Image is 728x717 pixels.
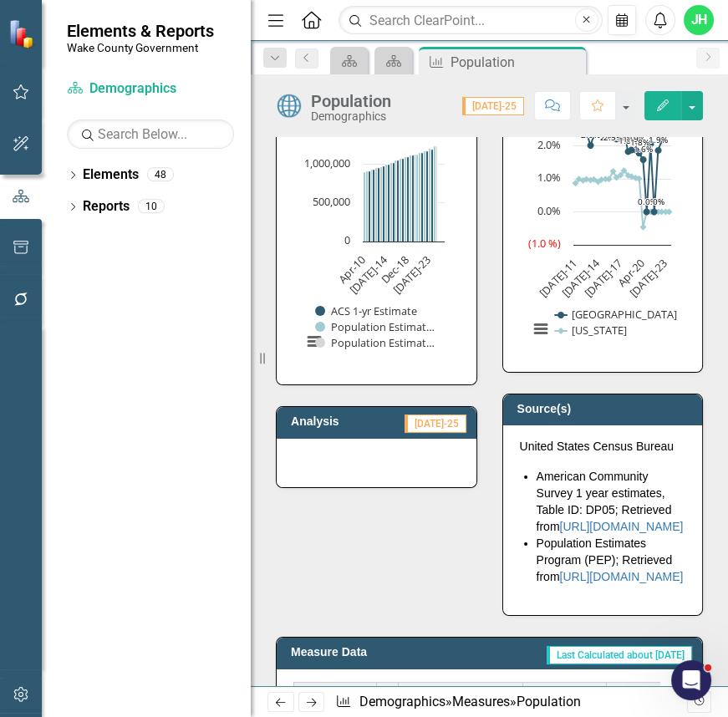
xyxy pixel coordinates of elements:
[147,168,174,182] div: 48
[276,93,303,119] img: Community Indicator
[378,168,380,242] path: Dec-12, 952,151. ACS 1-yr Estimate.
[402,159,405,242] path: Dec-17, 1,072,203. ACS 1-yr Estimate.
[639,224,646,231] path: Apr-20, -0.46429834. North Carolina.
[302,329,325,353] button: View chart menu, Chart
[587,142,593,149] path: Jul-13, 2.01016743. Wake County.
[626,133,645,145] text: 1.9%
[389,253,434,297] text: [DATE]-23
[528,236,561,251] tspan: (1.0 %)
[639,156,646,163] path: Apr-20, 1.58226453. Wake County.
[671,660,711,700] iframe: Intercom live chat
[649,134,668,145] text: 1.9%
[587,177,593,184] path: Jul-13, 0.96271841. North Carolina.
[390,163,393,242] path: Jul-15, 1,022,319. Population Estimate Program (PEP).
[537,535,686,585] li: Population Estimates Program (PEP); Retrieved from
[529,317,552,340] button: View chart menu, Chart
[638,196,657,207] text: 0.0%
[304,155,350,170] text: 1,000,000
[385,165,388,242] path: Jul-14, 997,788. Population Estimate Program (PEP).
[291,415,367,428] h3: Analysis
[624,148,631,155] path: Jul-18, 1.82578058. Wake County.
[380,167,383,242] path: Jul-13, 971,198. Population Estimate Program (PEP).
[572,180,578,186] path: Jul-11, 0.86971162. North Carolina.
[520,438,686,458] p: United States Census Bureau
[364,172,366,242] path: Apr-10, 900,993. Population Estimate Program (PEP).
[583,175,589,182] path: Dec-12, 0.9907625. North Carolina.
[378,253,412,287] text: Dec-18
[645,196,664,207] text: 0.0%
[517,694,581,709] div: Population
[590,176,597,183] path: Dec-13, 0.98427278. North Carolina.
[628,147,634,154] path: Dec-18, 1.87483154. Wake County.
[416,155,419,242] path: Jul-20, 1,130,694. Population Estimate Program (PEP).
[560,520,684,533] a: [URL][DOMAIN_NAME]
[67,79,234,99] a: Demographics
[138,200,165,214] div: 10
[366,171,369,242] path: Jul-10, 906,870. Population Estimate Program (PEP).
[537,468,686,535] li: American Community Survey 1 year estimates, Table ID: DP05; Retrieved from
[609,168,616,175] path: Jul-16, 1.22753534. North Carolina.
[613,175,619,181] path: Dec-16, 1.03542816. North Carolina.
[600,131,619,143] text: 2.6%
[315,303,419,318] button: Show ACS 1-yr Estimate
[527,684,603,714] span: Population Estimate
[654,147,661,154] path: Jul-22, 1.86365742. Wake County.
[684,5,714,35] button: JH
[665,209,672,216] path: Jul-24, 0. North Carolina.
[555,307,638,321] button: Show Wake County
[462,97,524,115] span: [DATE]-25
[317,684,354,699] span: Period
[373,170,375,242] path: Dec-11, 929,780. ACS 1-yr Estimate.
[381,686,395,699] img: 8DAGhfEEPCf229AAAAAElFTkSuQmCC
[405,414,466,433] span: [DATE]-25
[397,160,400,242] path: Dec-16, 1,046,791. ACS 1-yr Estimate.
[364,125,445,242] g: Population Estimate Program (PEP), bar series 2 of 3 with 34 bars.
[441,684,480,699] span: Status
[594,179,601,186] path: Jul-14, 0.90976271. North Carolina.
[620,167,627,174] path: Dec-17, 1.24799099. North Carolina.
[67,41,214,54] small: Wake County Government
[605,175,612,182] path: Dec-15, 0.9939497. North Carolina.
[405,157,407,242] path: Jul-18, 1,091,273. Population Estimate Program (PEP).
[662,209,669,216] path: Jul-23, 0. North Carolina.
[315,335,434,349] button: Show Population Estimate (Using most recent update)
[419,153,421,242] path: Jul-21, 1,152,626. Population Estimate Program (PEP).
[429,149,431,242] path: Jul-23, 1,203,394. Population Estimate Program (PEP).
[339,6,602,35] input: Search ClearPoint...
[580,256,624,300] text: [DATE]-17
[369,171,371,242] path: Dec-10, 906,969. ACS 1-yr Estimate.
[293,117,460,368] div: Chart. Highcharts interactive chart.
[67,21,214,41] span: Elements & Reports
[313,194,350,209] text: 500,000
[575,175,582,182] path: Dec-11, 0.99191994. North Carolina.
[8,18,38,48] img: ClearPoint Strategy
[410,155,412,242] path: Jul-19, 1,111,761. Population Estimate Program (PEP).
[557,255,603,300] text: [DATE]-14
[344,232,350,247] text: 0
[520,104,680,355] svg: Interactive chart
[375,168,378,242] path: Jul-12, 952,060. Population Estimate Program (PEP).
[407,157,410,242] path: Dec-18, 1,092,305. ACS 1-yr Estimate.
[315,319,434,333] button: Show Population Estimate Program (PEP)
[293,117,453,368] svg: Interactive chart
[346,252,391,297] text: [DATE]-14
[613,256,647,289] text: Apr-20
[424,151,426,242] path: Jul-22, 1,174,107. Population Estimate Program (PEP).
[602,175,608,182] path: Jul-15, 0.9942628. North Carolina.
[421,153,424,242] path: Dec-21, 1,150,204. ACS 1-yr Estimate.
[603,131,623,143] text: 2.5%
[359,694,445,709] a: Demographics
[535,256,579,300] text: [DATE]-11
[311,110,391,123] div: Demographics
[560,570,684,583] a: [URL][DOMAIN_NAME]
[434,146,436,242] path: Jul-24, 1,232,444. Population Estimate Program (PEP).
[625,256,669,300] text: [DATE]-23
[435,146,438,242] path: Dec-24, 1,232,444. Population Estimate (Using most recent update).
[579,177,586,184] path: Jul-12, 0.95141729. North Carolina.
[335,253,369,287] text: Apr-10
[412,155,415,242] path: Dec-19, 1,111,761. ACS 1-yr Estimate.
[624,172,631,179] path: Jul-18, 1.10420167. North Carolina.
[371,170,374,242] path: Jul-11, 928,787. Population Estimate Program (PEP).
[83,197,130,216] a: Reports
[426,151,429,242] path: Dec-22, 1,175,021. ACS 1-yr Estimate.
